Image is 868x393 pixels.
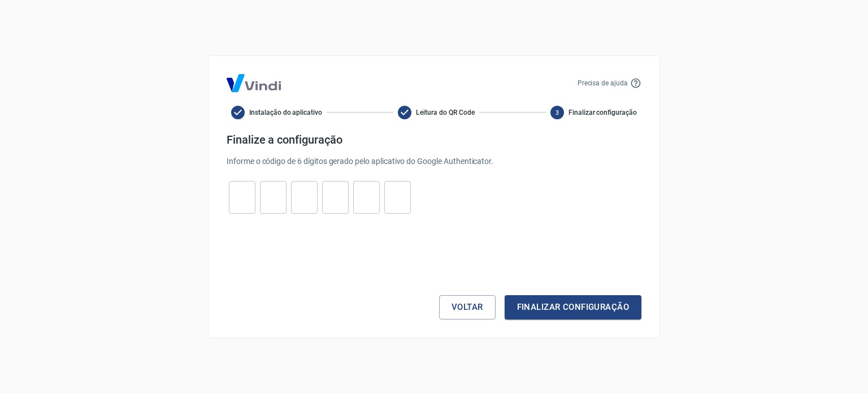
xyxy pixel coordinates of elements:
span: Instalação do aplicativo [249,107,322,118]
p: Precisa de ajuda [578,78,628,88]
text: 3 [555,109,559,116]
img: Logo Vind [227,74,281,92]
h4: Finalize a configuração [227,133,641,146]
p: Informe o código de 6 dígitos gerado pelo aplicativo do Google Authenticator. [227,156,641,167]
span: Finalizar configuração [568,107,637,118]
span: Leitura do QR Code [416,107,474,118]
button: Finalizar configuração [505,295,641,319]
button: Voltar [439,295,496,319]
